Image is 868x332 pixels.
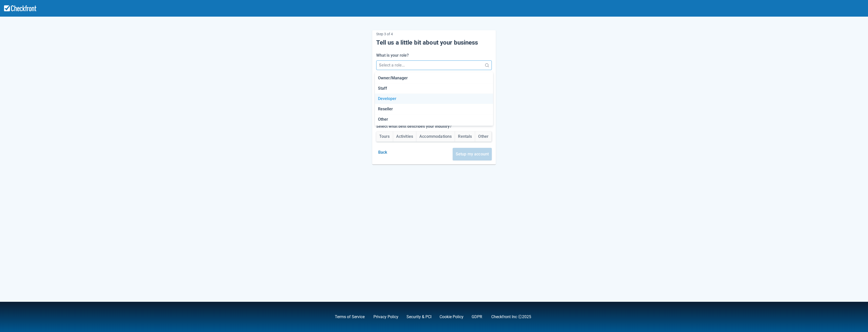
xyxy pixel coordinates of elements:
[376,30,492,38] p: Step 3 of 4
[335,314,365,319] a: Terms of Service
[472,314,482,319] a: GDPR
[373,314,398,319] a: Privacy Policy
[376,148,389,157] button: Back
[376,39,492,46] h5: Tell us a little bit about your business
[375,114,493,125] div: Other
[376,131,393,142] button: Tours
[375,94,493,104] div: Developer
[375,83,493,94] div: Staff
[484,63,490,68] span: Search
[440,314,464,319] a: Cookie Policy
[795,278,868,332] iframe: Chat Widget
[455,131,475,142] button: Rentals
[375,73,493,83] div: Owner/Manager
[376,150,389,155] a: Back
[376,123,454,129] label: Select what best describes your industry?
[475,131,492,142] button: Other
[327,314,365,320] div: ,
[375,104,493,114] div: Reseller
[406,314,431,319] a: Security & PCI
[491,314,531,319] a: Checkfront Inc Ⓒ2025
[376,52,411,58] label: What is your role?
[393,131,416,142] button: Activities
[416,131,455,142] button: Accommodations
[464,314,483,320] div: .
